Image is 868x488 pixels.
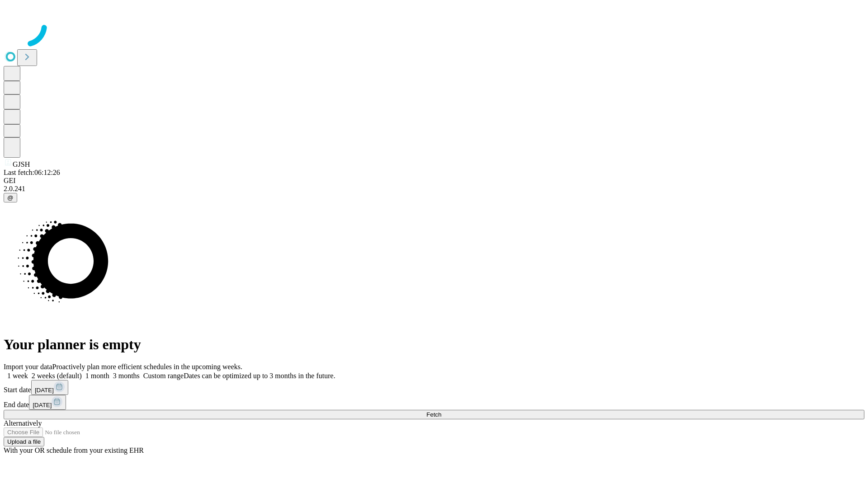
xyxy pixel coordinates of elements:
[29,395,66,410] button: [DATE]
[4,446,144,454] span: With your OR schedule from your existing EHR
[426,411,441,418] span: Fetch
[4,177,864,185] div: GEI
[13,160,30,168] span: GJSH
[4,419,42,427] span: Alternatively
[4,395,864,410] div: End date
[35,387,54,394] span: [DATE]
[32,372,82,380] span: 2 weeks (default)
[33,402,52,408] span: [DATE]
[4,363,52,371] span: Import your data
[85,372,109,380] span: 1 month
[4,185,864,193] div: 2.0.241
[7,194,14,201] span: @
[31,380,68,395] button: [DATE]
[4,336,864,353] h1: Your planner is empty
[4,193,17,202] button: @
[184,372,335,380] span: Dates can be optimized up to 3 months in the future.
[113,372,140,380] span: 3 months
[4,169,60,176] span: Last fetch: 06:12:26
[143,372,184,380] span: Custom range
[4,380,864,395] div: Start date
[4,437,44,446] button: Upload a file
[7,372,28,380] span: 1 week
[52,363,242,371] span: Proactively plan more efficient schedules in the upcoming weeks.
[4,410,864,419] button: Fetch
